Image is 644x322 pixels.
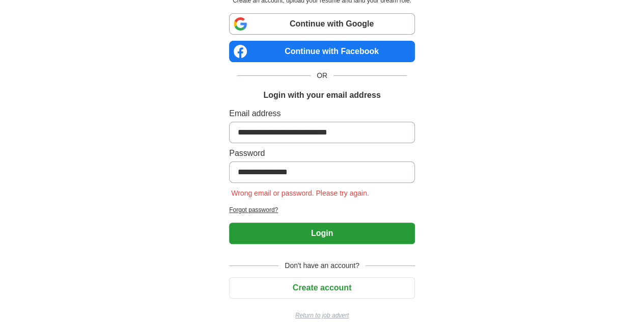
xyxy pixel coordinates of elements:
span: Wrong email or password. Please try again. [229,189,371,197]
a: Return to job advert [229,311,415,320]
a: Forgot password? [229,205,415,214]
a: Continue with Facebook [229,41,415,62]
button: Create account [229,277,415,299]
h1: Login with your email address [263,89,380,101]
span: OR [311,70,333,81]
label: Email address [229,108,415,120]
a: Continue with Google [229,13,415,35]
label: Password [229,147,415,159]
span: Don't have an account? [278,260,366,271]
a: Create account [229,283,415,292]
button: Login [229,223,415,244]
